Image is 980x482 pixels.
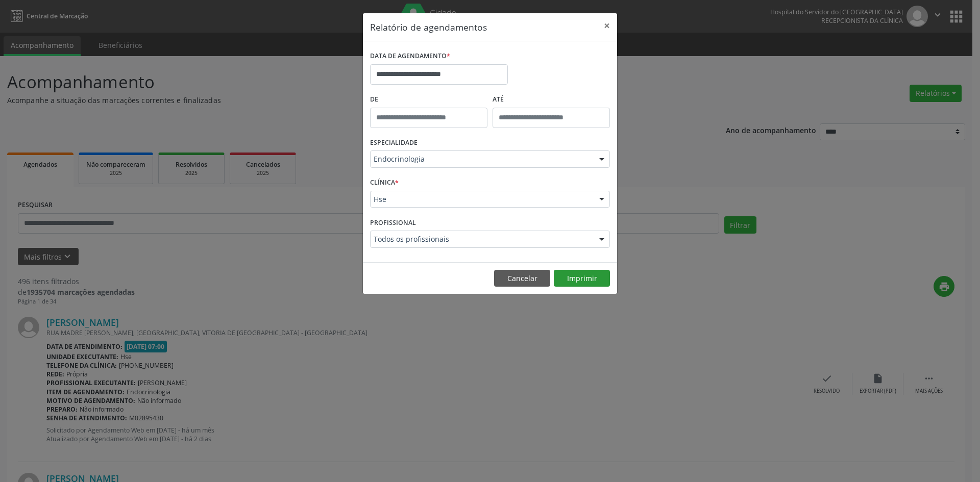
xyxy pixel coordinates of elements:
[370,135,418,151] label: ESPECIALIDADE
[493,92,610,108] label: ATÉ
[370,48,450,64] label: DATA DE AGENDAMENTO
[370,92,487,108] label: De
[494,270,550,287] button: Cancelar
[374,194,589,205] span: Hse
[370,175,399,191] label: CLÍNICA
[374,234,589,244] span: Todos os profissionais
[374,154,589,164] span: Endocrinologia
[370,215,416,231] label: PROFISSIONAL
[370,20,487,34] h5: Relatório de agendamentos
[597,13,617,38] button: Close
[554,270,610,287] button: Imprimir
